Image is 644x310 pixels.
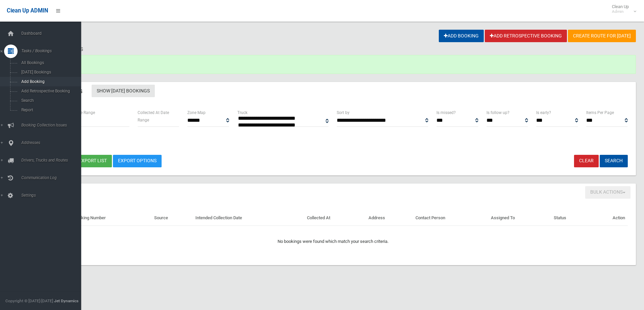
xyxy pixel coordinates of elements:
[609,4,636,14] span: Clean Up
[19,89,80,93] span: Add Retrospective Booking
[19,60,80,65] span: All Bookings
[19,175,86,180] span: Communication Log
[568,30,636,42] a: Create route for [DATE]
[19,98,80,103] span: Search
[151,210,193,226] th: Source
[19,108,80,112] span: Report
[19,193,86,198] span: Settings
[488,210,551,226] th: Assigned To
[41,229,625,246] div: No bookings were found which match your search criteria.
[30,55,636,74] div: You are now logged in.
[5,299,53,303] span: Copyright © [DATE]-[DATE]
[113,155,162,167] a: Export Options
[237,109,247,116] label: Truck
[19,79,80,84] span: Add Booking
[193,210,304,226] th: Intended Collection Date
[74,155,112,167] button: Export list
[574,155,599,167] a: Clear
[19,123,86,128] span: Booking Collection Issues
[19,31,86,36] span: Dashboard
[7,7,48,14] span: Clean Up ADMIN
[439,30,484,42] a: Add Booking
[589,210,628,226] th: Action
[71,210,151,226] th: Booking Number
[600,155,628,167] button: Search
[92,85,155,97] a: Show [DATE] Bookings
[485,30,567,42] a: Add Retrospective Booking
[19,70,80,75] span: [DATE] Bookings
[551,210,589,226] th: Status
[413,210,488,226] th: Contact Person
[612,9,629,14] small: Admin
[19,49,86,53] span: Tasks / Bookings
[304,210,366,226] th: Collected At
[19,140,86,145] span: Addresses
[54,299,78,303] strong: Jet Dynamics
[366,210,413,226] th: Address
[19,158,86,163] span: Drivers, Trucks and Routes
